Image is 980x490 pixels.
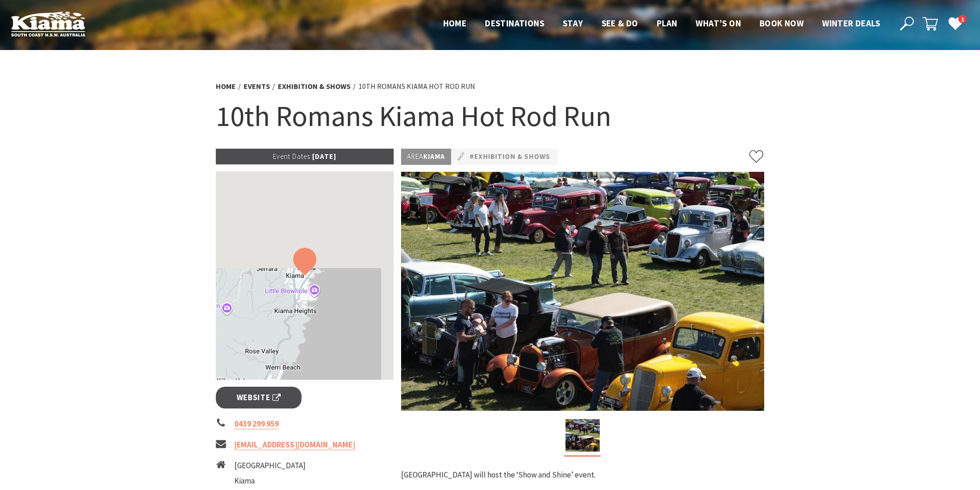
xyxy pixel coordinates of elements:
[244,82,270,91] a: Events
[234,475,324,487] li: Kiama
[278,82,351,91] a: Exhibition & Shows
[822,18,880,29] span: Winter Deals
[434,16,889,31] nav: Main Menu
[602,18,638,29] span: See & Do
[565,419,600,452] img: Hot Rod Run Kiama
[401,149,451,165] p: Kiama
[234,440,355,450] a: [EMAIL_ADDRESS][DOMAIN_NAME]
[563,18,583,29] span: Stay
[234,459,324,472] li: [GEOGRAPHIC_DATA]
[443,18,467,29] span: Home
[11,11,85,37] img: Kiama Logo
[216,387,302,408] a: Website
[485,18,544,29] span: Destinations
[273,152,312,161] span: Event Dates:
[470,151,550,163] a: #Exhibition & Shows
[401,469,764,481] p: [GEOGRAPHIC_DATA] will host the ‘Show and Shine’ event.
[358,81,475,93] li: 10th Romans Kiama Hot Rod Run
[760,18,804,29] span: Book now
[407,152,423,161] span: Area
[216,82,236,91] a: Home
[216,97,764,135] h1: 10th Romans Kiama Hot Rod Run
[948,16,962,30] a: 1
[696,18,741,29] span: What’s On
[237,391,281,404] span: Website
[958,15,967,24] span: 1
[234,419,279,429] a: 0439 299 959
[216,149,394,164] p: [DATE]
[401,172,765,411] img: Hot Rod Run Kiama
[657,18,678,29] span: Plan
